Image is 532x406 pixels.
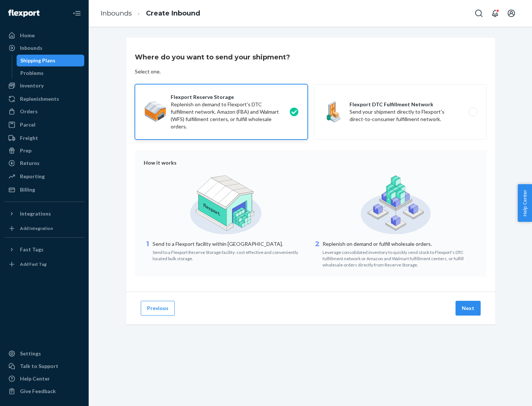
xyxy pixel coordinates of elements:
a: Billing [4,184,84,196]
a: Inventory [4,80,84,92]
a: Freight [4,132,84,144]
div: 2 [314,240,321,268]
a: Inbounds [100,9,132,17]
div: Freight [20,134,38,142]
div: Reporting [20,173,45,180]
button: Help Center [518,184,532,222]
p: Send to a Flexport facility within [GEOGRAPHIC_DATA]. [153,240,308,248]
div: Orders [20,108,38,115]
a: Home [4,30,84,41]
div: Inbounds [20,44,42,52]
button: Open Search Box [471,6,486,21]
button: Previous [141,301,175,316]
button: Next [456,301,481,316]
div: Billing [20,186,35,193]
button: Open account menu [504,6,519,21]
p: Replenish on demand or fulfill wholesale orders. [323,240,478,248]
img: Flexport logo [8,10,40,17]
div: Talk to Support [20,362,58,370]
div: Select one. [135,68,161,75]
div: Send to a Flexport Reserve Storage facility: cost effective and conveniently located bulk storage. [153,248,308,262]
div: Give Feedback [20,388,56,395]
ol: breadcrumbs [95,3,206,24]
div: Parcel [20,121,35,128]
div: Leverage consolidated inventory to quickly send stock to Flexport's DTC fulfillment network or Am... [323,248,478,268]
div: Integrations [20,210,51,217]
div: Help Center [20,375,50,382]
a: Parcel [4,119,84,131]
button: Open notifications [488,6,502,21]
button: Integrations [4,208,84,220]
div: Problems [20,69,44,77]
a: Shipping Plans [17,55,85,66]
a: Prep [4,145,84,156]
div: Add Integration [20,225,53,231]
a: Replenishments [4,93,84,105]
div: Returns [20,159,40,167]
a: Settings [4,348,84,359]
a: Reporting [4,171,84,182]
div: Settings [20,350,41,357]
a: Help Center [4,373,84,385]
button: Give Feedback [4,385,84,397]
button: Fast Tags [4,244,84,255]
div: Inventory [20,82,44,89]
div: Home [20,32,35,39]
a: Problems [17,67,85,79]
a: Talk to Support [4,360,84,372]
div: Add Fast Tag [20,261,47,267]
div: 1 [144,240,151,262]
a: Returns [4,157,84,169]
div: Shipping Plans [20,57,55,64]
button: Close Navigation [69,6,84,21]
a: Orders [4,106,84,117]
div: How it works [144,159,478,166]
div: Prep [20,147,31,154]
a: Add Integration [4,223,84,234]
div: Fast Tags [20,246,44,253]
div: Replenishments [20,95,59,103]
a: Add Fast Tag [4,258,84,270]
a: Create Inbound [146,9,200,17]
a: Inbounds [4,42,84,54]
h3: Where do you want to send your shipment? [135,52,290,62]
